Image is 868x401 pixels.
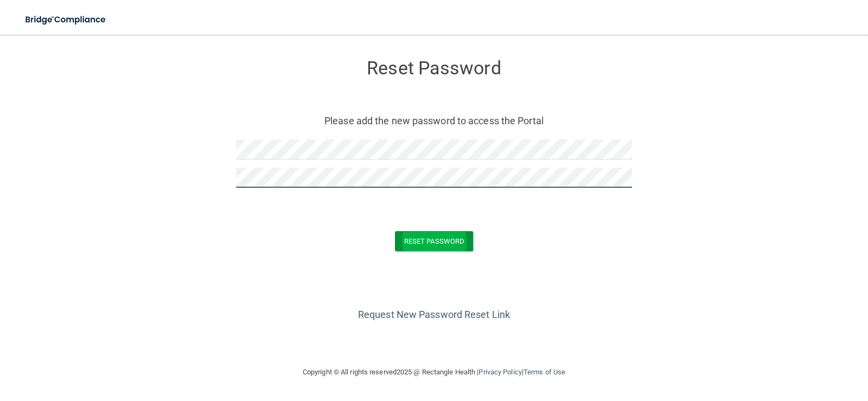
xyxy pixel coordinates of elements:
[236,355,632,390] div: Copyright © All rights reserved 2025 @ Rectangle Health | |
[395,231,473,251] button: Reset Password
[358,309,510,320] a: Request New Password Reset Link
[244,112,624,130] p: Please add the new password to access the Portal
[236,58,632,78] h3: Reset Password
[524,368,565,376] a: Terms of Use
[478,368,521,376] a: Privacy Policy
[16,9,116,31] img: bridge_compliance_login_screen.278c3ca4.svg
